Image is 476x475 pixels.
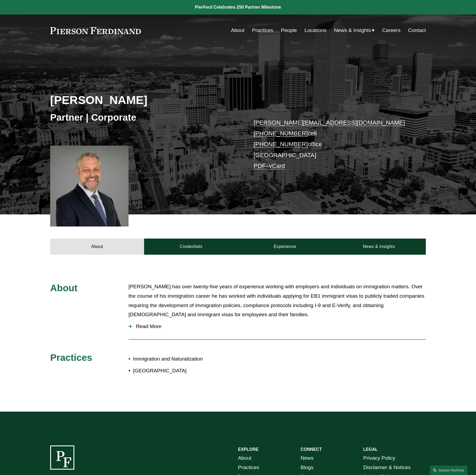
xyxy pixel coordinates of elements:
p: [PERSON_NAME] has over twenty-five years of experience working with employers and individuals on ... [129,282,426,319]
a: PDF [254,163,266,169]
a: Search this site [430,466,467,475]
span: Practices [50,352,92,363]
h3: Partner | Corporate [50,111,238,123]
a: folder dropdown [334,25,375,35]
a: Careers [382,25,400,35]
strong: EXPLORE [238,447,258,452]
h2: [PERSON_NAME] [50,93,238,107]
a: Practices [252,25,273,35]
a: About [231,25,244,35]
a: Locations [305,25,327,35]
a: Blogs [301,463,313,472]
a: vCard [269,163,285,169]
a: Contact [408,25,426,35]
a: About [238,454,251,463]
p: Immigration and Naturalization [133,354,238,364]
a: [PERSON_NAME][EMAIL_ADDRESS][DOMAIN_NAME] [254,119,405,126]
a: Disclaimer & Notices [363,463,411,472]
p: [GEOGRAPHIC_DATA] [133,366,238,376]
a: [PHONE_NUMBER] [254,130,308,137]
span: Read More [132,323,426,329]
strong: LEGAL [363,447,378,452]
a: [PHONE_NUMBER] [254,141,308,147]
p: cell office [GEOGRAPHIC_DATA] – [254,117,410,172]
a: News [301,454,313,463]
strong: CONNECT [301,447,322,452]
a: Practices [238,463,259,472]
span: About [50,283,78,293]
a: Privacy Policy [363,454,395,463]
a: Experience [238,239,332,255]
a: About [50,239,144,255]
a: Credentials [144,239,238,255]
span: News & Insights [334,26,371,35]
button: Read More [129,319,426,333]
a: News & Insights [332,239,426,255]
a: People [281,25,297,35]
